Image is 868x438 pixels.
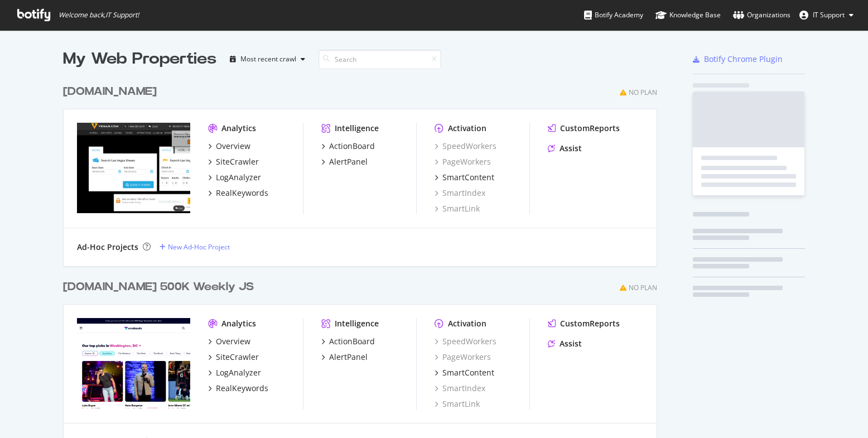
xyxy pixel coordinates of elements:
img: vividseats.com [77,318,190,408]
a: SmartContent [435,367,494,378]
div: Ad-Hoc Projects [77,242,138,253]
a: New Ad-Hoc Project [160,242,230,252]
a: Assist [548,338,582,349]
a: AlertPanel [321,156,368,167]
a: ActionBoard [321,336,375,347]
div: RealKeywords [216,383,268,394]
a: AlertPanel [321,352,368,363]
a: Overview [208,336,250,347]
a: SmartContent [435,172,494,183]
div: No Plan [629,283,657,292]
div: Knowledge Base [655,9,721,21]
div: [DOMAIN_NAME] 500K Weekly JS [63,279,254,295]
div: My Web Properties [63,48,216,70]
a: ActionBoard [321,141,375,152]
button: IT Support [790,6,862,24]
a: RealKeywords [208,187,268,199]
div: Botify Chrome Plugin [704,54,783,65]
input: Search [319,50,441,69]
div: Intelligence [335,123,379,134]
div: LogAnalyzer [216,367,261,378]
a: SmartLink [435,203,480,214]
div: CustomReports [560,123,620,134]
div: Overview [216,336,250,347]
div: Botify Academy [584,9,643,21]
div: Intelligence [335,318,379,329]
a: Overview [208,141,250,152]
a: Assist [548,143,582,154]
div: AlertPanel [329,352,368,363]
div: LogAnalyzer [216,172,261,183]
div: RealKeywords [216,187,268,199]
a: [DOMAIN_NAME] [63,84,161,100]
div: ActionBoard [329,336,375,347]
div: SmartContent [442,367,494,378]
img: vegas.com [77,123,190,213]
div: Activation [448,123,486,134]
div: [DOMAIN_NAME] [63,84,157,100]
a: PageWorkers [435,352,491,363]
div: Assist [560,338,582,349]
span: Welcome back, IT Support ! [59,11,139,20]
div: AlertPanel [329,156,368,167]
a: LogAnalyzer [208,172,261,183]
a: SmartLink [435,398,480,410]
a: CustomReports [548,123,620,134]
a: LogAnalyzer [208,367,261,378]
a: RealKeywords [208,383,268,394]
a: SpeedWorkers [435,336,496,347]
div: Assist [560,143,582,154]
div: Analytics [221,318,256,329]
span: IT Support [813,10,845,20]
div: New Ad-Hoc Project [168,242,230,252]
div: SmartContent [442,172,494,183]
div: Analytics [221,123,256,134]
a: SiteCrawler [208,352,259,363]
div: Most recent crawl [240,56,296,62]
div: Activation [448,318,486,329]
a: [DOMAIN_NAME] 500K Weekly JS [63,279,258,295]
a: Botify Chrome Plugin [693,54,783,65]
div: No Plan [629,88,657,97]
a: SpeedWorkers [435,141,496,152]
button: Most recent crawl [225,50,310,68]
a: SmartIndex [435,383,485,394]
a: CustomReports [548,318,620,329]
div: ActionBoard [329,141,375,152]
div: SiteCrawler [216,156,259,167]
div: SiteCrawler [216,352,259,363]
a: SiteCrawler [208,156,259,167]
div: Organizations [733,9,790,21]
a: SmartIndex [435,187,485,199]
div: CustomReports [560,318,620,329]
a: PageWorkers [435,156,491,167]
div: Overview [216,141,250,152]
